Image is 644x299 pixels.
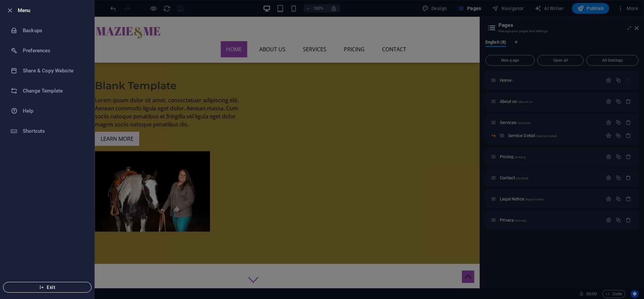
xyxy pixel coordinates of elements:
button: Exit [3,282,92,293]
h6: Share & Copy Website [23,67,85,75]
h6: Shortcuts [23,127,85,135]
h6: Help [23,107,85,115]
h6: Preferences [23,47,85,55]
h6: Menu [18,6,89,14]
h6: Change Template [23,87,85,95]
span: Exit [9,285,86,290]
a: Help [0,101,94,121]
h6: Backups [23,26,85,35]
